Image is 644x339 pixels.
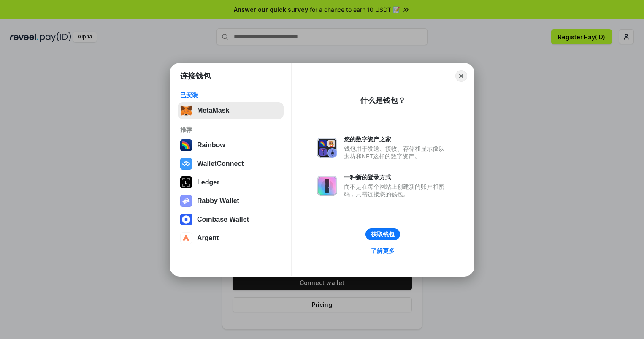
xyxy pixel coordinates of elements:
div: Rainbow [197,141,225,149]
img: svg+xml,%3Csvg%20width%3D%22120%22%20height%3D%22120%22%20viewBox%3D%220%200%20120%20120%22%20fil... [180,139,192,151]
button: WalletConnect [178,155,284,172]
div: 了解更多 [371,247,395,255]
div: Ledger [197,179,219,186]
div: 已安装 [180,91,281,99]
div: 获取钱包 [371,231,395,238]
img: svg+xml,%3Csvg%20width%3D%2228%22%20height%3D%2228%22%20viewBox%3D%220%200%2028%2028%22%20fill%3D... [180,232,192,244]
div: 钱包用于发送、接收、存储和显示像以太坊和NFT这样的数字资产。 [344,145,449,160]
button: 获取钱包 [365,228,400,240]
button: Coinbase Wallet [178,211,284,228]
img: svg+xml,%3Csvg%20fill%3D%22none%22%20height%3D%2233%22%20viewBox%3D%220%200%2035%2033%22%20width%... [180,105,192,117]
div: 您的数字资产之家 [344,136,449,143]
img: svg+xml,%3Csvg%20width%3D%2228%22%20height%3D%2228%22%20viewBox%3D%220%200%2028%2028%22%20fill%3D... [180,214,192,225]
button: Close [455,70,467,82]
button: Rainbow [178,137,284,154]
div: Argent [197,234,219,242]
button: MetaMask [178,102,284,119]
div: 什么是钱包？ [360,95,406,106]
div: Rabby Wallet [197,197,239,205]
a: 了解更多 [366,245,400,256]
div: Coinbase Wallet [197,216,249,223]
img: svg+xml,%3Csvg%20xmlns%3D%22http%3A%2F%2Fwww.w3.org%2F2000%2Fsvg%22%20width%3D%2228%22%20height%3... [180,176,192,188]
img: svg+xml,%3Csvg%20xmlns%3D%22http%3A%2F%2Fwww.w3.org%2F2000%2Fsvg%22%20fill%3D%22none%22%20viewBox... [317,176,337,196]
div: 一种新的登录方式 [344,174,449,181]
img: svg+xml,%3Csvg%20xmlns%3D%22http%3A%2F%2Fwww.w3.org%2F2000%2Fsvg%22%20fill%3D%22none%22%20viewBox... [317,138,337,158]
h1: 连接钱包 [180,71,211,81]
div: 推荐 [180,126,281,133]
div: 而不是在每个网站上创建新的账户和密码，只需连接您的钱包。 [344,183,449,198]
button: Ledger [178,174,284,191]
div: MetaMask [197,107,229,114]
img: svg+xml,%3Csvg%20width%3D%2228%22%20height%3D%2228%22%20viewBox%3D%220%200%2028%2028%22%20fill%3D... [180,158,192,170]
div: WalletConnect [197,160,244,168]
img: svg+xml,%3Csvg%20xmlns%3D%22http%3A%2F%2Fwww.w3.org%2F2000%2Fsvg%22%20fill%3D%22none%22%20viewBox... [180,195,192,207]
button: Rabby Wallet [178,193,284,209]
button: Argent [178,230,284,247]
